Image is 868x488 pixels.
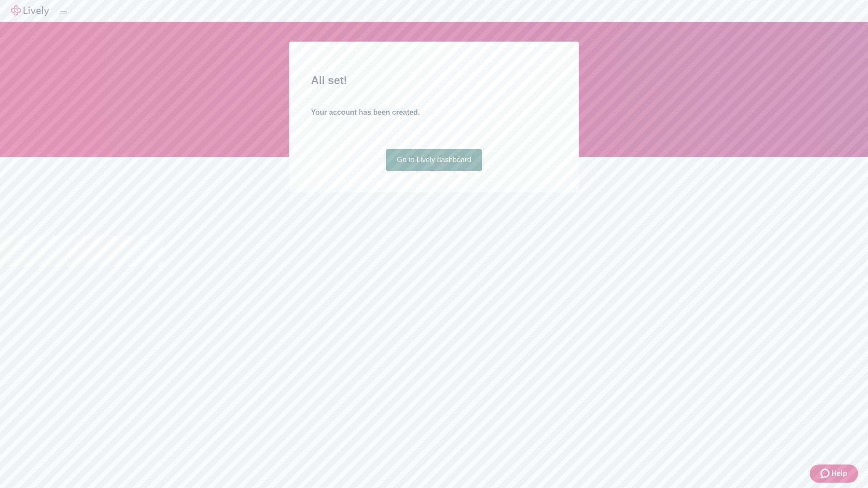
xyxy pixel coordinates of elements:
[11,5,49,16] img: Lively
[831,468,847,479] span: Help
[386,149,482,171] a: Go to Lively dashboard
[810,465,858,483] button: Zendesk support iconHelp
[60,11,67,14] button: Log out
[311,72,557,89] h2: All set!
[821,468,831,479] svg: Zendesk support icon
[311,107,557,118] h4: Your account has been created.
